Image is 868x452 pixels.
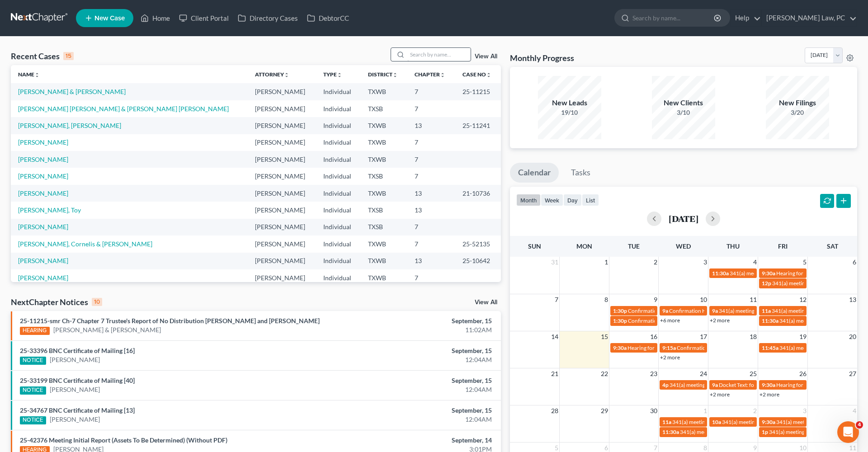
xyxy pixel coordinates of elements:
span: 11a [662,419,671,425]
span: 29 [600,405,609,416]
span: Sat [827,242,838,250]
a: Attorneyunfold_more [255,71,289,78]
span: 27 [848,368,857,379]
td: TXWB [361,185,407,202]
span: 21 [550,368,559,379]
span: Wed [676,242,691,250]
h3: Monthly Progress [510,52,574,63]
div: September, 14 [340,436,492,445]
a: [PERSON_NAME] Law, PC [762,10,857,26]
a: Districtunfold_more [368,71,398,78]
td: Individual [316,168,361,184]
span: 341(a) meeting for [PERSON_NAME] [719,307,806,314]
span: 2 [752,405,758,416]
span: 1:30p [613,317,627,324]
a: [PERSON_NAME] [18,223,68,231]
td: 7 [407,151,455,168]
a: DebtorCC [302,10,354,26]
td: [PERSON_NAME] [248,253,316,269]
a: Client Portal [175,10,233,26]
span: 25 [749,368,758,379]
span: 16 [649,331,658,342]
span: Confirmation Hearing for [PERSON_NAME] [677,344,780,351]
td: TXWB [361,83,407,100]
td: Individual [316,202,361,218]
a: [PERSON_NAME] [18,155,68,163]
td: TXWB [361,269,407,286]
div: NOTICE [20,416,46,424]
div: September, 15 [340,346,492,355]
span: 4 [852,405,857,416]
td: 13 [407,202,455,218]
span: 9:30a [762,419,775,425]
span: 28 [550,405,559,416]
td: Individual [316,269,361,286]
span: 3 [703,257,708,268]
td: TXSB [361,219,407,235]
a: +2 more [710,391,730,398]
td: Individual [316,83,361,100]
td: Individual [316,100,361,117]
div: NOTICE [20,386,46,395]
td: Individual [316,117,361,134]
td: TXWB [361,117,407,134]
span: 17 [699,331,708,342]
span: Tue [628,242,640,250]
td: 7 [407,269,455,286]
span: 18 [749,331,758,342]
span: 22 [600,368,609,379]
span: 4p [662,381,669,388]
span: 31 [550,257,559,268]
div: September, 15 [340,316,492,325]
td: [PERSON_NAME] [248,269,316,286]
div: New Clients [652,98,715,108]
span: 11:45a [762,344,778,351]
i: unfold_more [392,72,398,78]
a: Tasks [563,163,599,183]
div: 12:04AM [340,415,492,424]
span: 4 [856,421,863,428]
div: 12:04AM [340,385,492,394]
span: 341(a) meeting for [PERSON_NAME] [730,270,817,277]
a: +6 more [660,317,680,324]
td: Individual [316,151,361,168]
div: September, 15 [340,376,492,385]
span: 1:30p [613,307,627,314]
td: [PERSON_NAME] [248,235,316,252]
td: Individual [316,235,361,252]
a: [PERSON_NAME] [PERSON_NAME] & [PERSON_NAME] [PERSON_NAME] [18,105,229,113]
span: 14 [550,331,559,342]
span: 1 [604,257,609,268]
td: [PERSON_NAME] [248,100,316,117]
span: Confirmation Hearing for [PERSON_NAME] [669,307,773,314]
button: day [563,194,582,206]
span: 2 [653,257,658,268]
a: 25-33199 BNC Certificate of Mailing [40] [20,377,135,384]
span: New Case [94,15,125,22]
span: 23 [649,368,658,379]
span: 11a [762,307,771,314]
a: Calendar [510,163,559,183]
span: 9:15a [662,344,676,351]
span: 24 [699,368,708,379]
td: [PERSON_NAME] [248,202,316,218]
i: unfold_more [284,72,289,78]
span: 7 [554,294,559,305]
div: New Filings [766,98,829,108]
a: Chapterunfold_more [415,71,445,78]
td: Individual [316,185,361,202]
td: [PERSON_NAME] [248,219,316,235]
td: 13 [407,117,455,134]
div: 11:02AM [340,325,492,334]
td: 7 [407,219,455,235]
span: Confirmation Hearing for [PERSON_NAME] [628,317,731,324]
span: 10 [699,294,708,305]
td: 25-10642 [455,253,501,269]
span: 341(a) meeting for [PERSON_NAME] [680,428,767,435]
a: Case Nounfold_more [462,71,491,78]
div: New Leads [538,98,601,108]
a: 25-34767 BNC Certificate of Mailing [13] [20,406,135,414]
span: Sun [528,242,541,250]
span: 20 [848,331,857,342]
i: unfold_more [34,72,40,78]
